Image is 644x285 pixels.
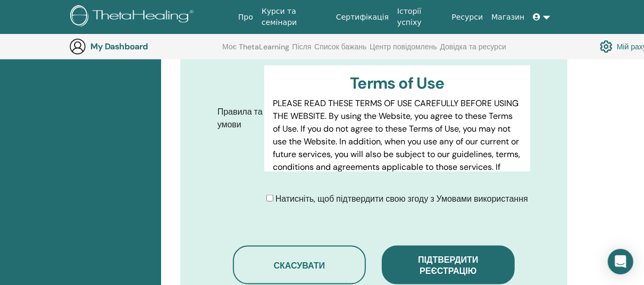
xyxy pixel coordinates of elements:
[233,246,366,284] button: Скасувати
[275,193,528,204] span: Натисніть, щоб підтвердити свою згоду з Умовами використання
[448,7,488,27] a: Ресурси
[292,42,312,59] a: Після
[418,254,478,277] span: Підтвердити реєстрацію
[70,5,197,29] img: logo.png
[487,7,529,27] a: Магазин
[393,2,447,32] a: Історії успіху
[69,38,86,55] img: generic-user-icon.jpg
[90,41,197,51] h3: My Dashboard
[273,74,522,93] h3: Terms of Use
[222,42,289,59] a: Моє ThetaLearning
[332,7,393,27] a: Сертифікація
[274,260,325,271] span: Скасувати
[600,38,613,56] img: cog.svg
[370,42,437,59] a: Центр повідомлень
[210,102,264,135] label: Правила та умови
[440,42,506,59] a: Довідка та ресурси
[382,246,515,284] button: Підтвердити реєстрацію
[273,97,522,212] p: PLEASE READ THESE TERMS OF USE CAREFULLY BEFORE USING THE WEBSITE. By using the Website, you agre...
[257,2,332,32] a: Курси та семінари
[608,249,633,274] div: Open Intercom Messenger
[234,7,257,27] a: Про
[314,42,366,59] a: Список бажань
